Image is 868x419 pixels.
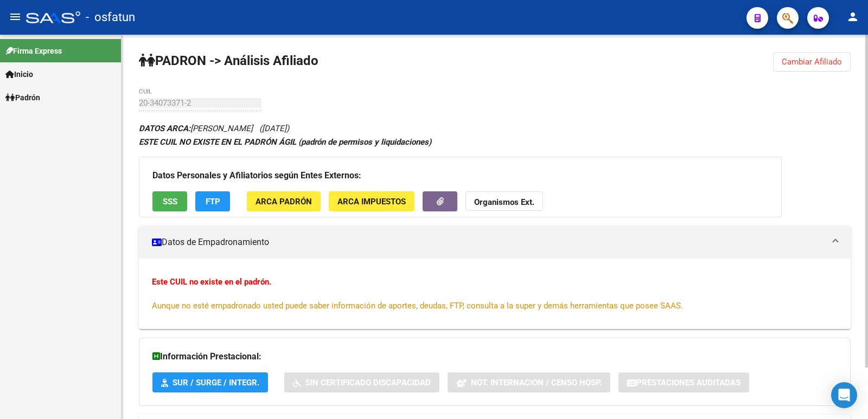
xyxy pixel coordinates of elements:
[337,197,406,207] span: ARCA Impuestos
[465,191,543,211] button: Organismos Ext.
[831,382,857,408] div: Open Intercom Messenger
[305,378,431,388] span: Sin Certificado Discapacidad
[152,168,768,183] h3: Datos Personales y Afiliatorios según Entes Externos:
[173,378,259,388] span: SUR / SURGE / INTEGR.
[471,378,602,388] span: Not. Internacion / Censo Hosp.
[152,301,683,311] span: Aunque no esté empadronado usted puede saber información de aportes, deudas, FTP, consulta a la s...
[782,57,842,67] span: Cambiar Afiliado
[773,52,851,72] button: Cambiar Afiliado
[139,137,431,147] strong: ESTE CUIL NO EXISTE EN EL PADRÓN ÁGIL (padrón de permisos y liquidaciones)
[247,191,321,211] button: ARCA Padrón
[139,124,253,133] span: [PERSON_NAME]
[329,191,414,211] button: ARCA Impuestos
[284,372,439,392] button: Sin Certificado Discapacidad
[9,10,22,23] mat-icon: menu
[152,191,187,211] button: SSS
[152,372,268,392] button: SUR / SURGE / INTEGR.
[152,236,825,248] mat-panel-title: Datos de Empadronamiento
[618,372,749,392] button: Prestaciones Auditadas
[152,277,271,287] strong: Este CUIL no existe en el padrón.
[474,197,534,207] strong: Organismos Ext.
[139,53,318,68] strong: PADRON -> Análisis Afiliado
[163,197,177,207] span: SSS
[139,226,851,259] mat-expansion-panel-header: Datos de Empadronamiento
[152,349,837,364] h3: Información Prestacional:
[206,197,220,207] span: FTP
[5,92,40,104] span: Padrón
[139,259,851,329] div: Datos de Empadronamiento
[259,124,289,133] span: ([DATE])
[5,45,62,57] span: Firma Express
[139,124,190,133] strong: DATOS ARCA:
[636,378,741,388] span: Prestaciones Auditadas
[195,191,230,211] button: FTP
[86,5,135,29] span: - osfatun
[448,372,610,392] button: Not. Internacion / Censo Hosp.
[846,10,859,23] mat-icon: person
[5,68,33,80] span: Inicio
[256,197,312,207] span: ARCA Padrón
